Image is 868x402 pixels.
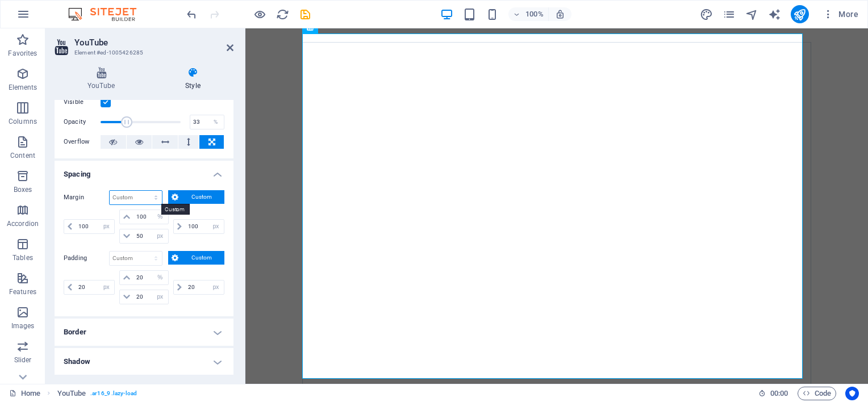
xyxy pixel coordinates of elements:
[299,8,312,21] i: Save (Ctrl+S)
[74,48,211,58] h3: Element #ed-1005426285
[276,7,289,21] button: reload
[8,49,37,58] p: Favorites
[9,83,37,92] p: Elements
[298,7,312,21] button: save
[508,7,549,21] button: 100%
[90,387,137,400] span: . ar16_9 .lazy-load
[168,190,224,204] button: Custom
[778,389,780,397] span: :
[185,7,198,21] button: undo
[745,8,758,21] i: Navigator
[14,185,32,194] p: Boxes
[9,287,36,296] p: Features
[723,7,736,21] button: pages
[745,7,759,21] button: navigator
[55,67,152,91] h4: YouTube
[64,252,109,265] label: Padding
[723,8,736,21] i: Pages (Ctrl+Alt+S)
[64,135,101,149] label: Overflow
[555,9,565,19] i: On resize automatically adjust zoom level to fit chosen device.
[768,8,781,21] i: AI Writer
[65,7,151,21] img: Editor Logo
[152,67,233,91] h4: Style
[64,95,101,109] label: Visible
[55,161,233,181] h4: Spacing
[845,387,859,400] button: Usercentrics
[770,387,788,400] span: 00 00
[798,387,836,400] button: Code
[182,251,221,265] span: Custom
[7,219,39,228] p: Accordion
[9,387,40,400] a: Click to cancel selection. Double-click to open Pages
[276,8,289,21] i: Reload page
[10,151,35,160] p: Content
[818,5,863,23] button: More
[768,7,782,21] button: text_generator
[55,319,233,346] h4: Border
[525,7,544,21] h6: 100%
[9,117,37,126] p: Columns
[208,115,224,129] div: %
[793,8,806,21] i: Publish
[700,7,713,21] button: design
[12,253,33,262] p: Tables
[182,190,221,204] span: Custom
[185,8,198,21] i: Undo: Change margin (Ctrl+Z)
[57,387,86,400] span: Click to select. Double-click to edit
[14,355,32,365] p: Slider
[168,251,224,265] button: Custom
[74,37,233,48] h2: YouTube
[803,387,831,400] span: Code
[64,119,101,125] label: Opacity
[253,7,266,21] button: Click here to leave preview mode and continue editing
[791,5,809,23] button: publish
[57,387,137,400] nav: breadcrumb
[823,9,858,20] span: More
[758,387,788,400] h6: Session time
[55,348,233,375] h4: Shadow
[11,321,35,330] p: Images
[161,204,190,215] mark: Custom
[64,191,109,204] label: Margin
[700,8,713,21] i: Design (Ctrl+Alt+Y)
